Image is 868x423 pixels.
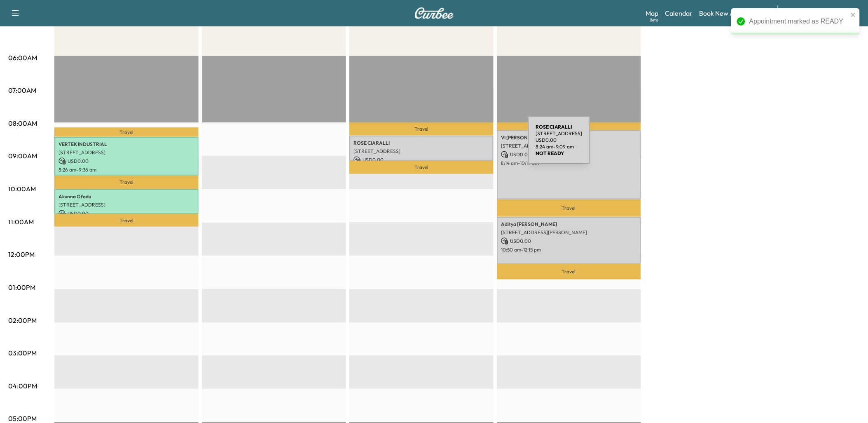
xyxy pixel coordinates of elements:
p: Travel [497,264,641,280]
p: Akunna Ofodu [58,193,194,200]
p: 10:50 am - 12:15 pm [501,247,637,253]
p: 04:00PM [8,381,37,391]
button: close [851,12,856,18]
p: [STREET_ADDRESS] [58,202,194,208]
p: 09:00AM [8,151,37,161]
p: 11:00AM [8,217,34,227]
p: Travel [54,214,199,227]
p: ROSE CIARALLI [353,140,489,146]
div: Appointment marked as READY [749,16,848,26]
p: [STREET_ADDRESS] [58,149,194,156]
a: MapBeta [646,8,659,18]
img: Curbee Logo [414,7,454,19]
p: USD 0.00 [58,210,194,217]
p: VI [PERSON_NAME] [501,134,637,141]
p: Travel [497,200,641,217]
p: [STREET_ADDRESS][PERSON_NAME] [501,229,637,236]
p: Travel [54,127,199,137]
a: Calendar [665,8,693,18]
p: USD 0.00 [501,151,637,158]
p: USD 0.00 [58,157,194,165]
p: Travel [497,122,641,130]
p: Aditya [PERSON_NAME] [501,221,637,228]
p: 03:00PM [8,348,37,358]
p: 8:26 am - 9:36 am [58,167,194,173]
p: 8:14 am - 10:19 am [501,160,637,167]
p: VERTEK INDUSTRIAL [58,141,194,148]
p: 01:00PM [8,282,35,292]
p: 07:00AM [8,85,36,95]
p: [STREET_ADDRESS] [353,148,489,155]
p: Travel [349,161,494,174]
p: 12:00PM [8,249,35,259]
p: 08:00AM [8,118,37,128]
p: [STREET_ADDRESS] [501,143,637,149]
a: Book New Appointment [700,8,769,18]
div: Beta [650,17,659,23]
p: 02:00PM [8,315,37,325]
p: 10:00AM [8,184,36,194]
p: USD 0.00 [353,156,489,164]
p: USD 0.00 [501,237,637,245]
p: Travel [54,176,199,189]
p: 06:00AM [8,53,37,63]
p: Travel [349,122,494,136]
